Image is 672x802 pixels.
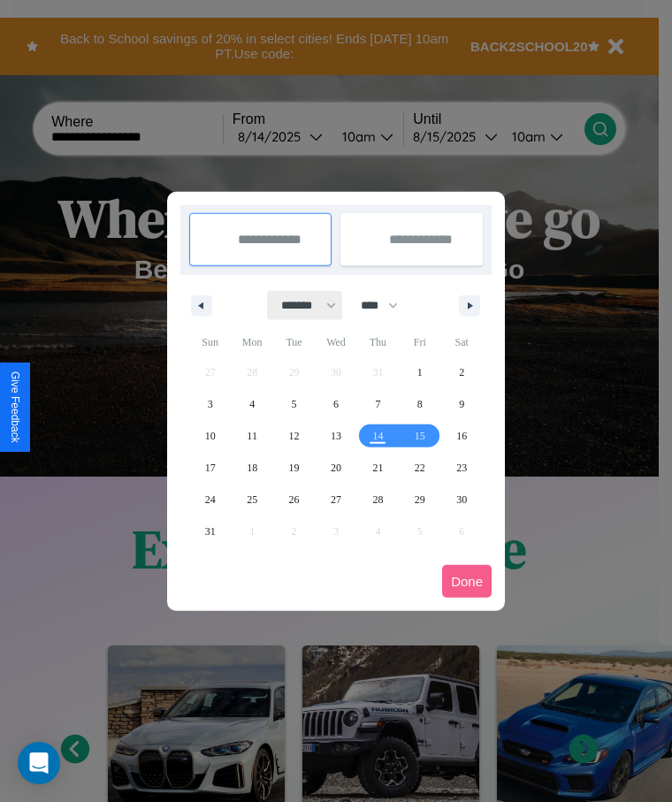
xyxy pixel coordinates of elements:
button: 30 [441,484,483,516]
button: 16 [441,420,483,452]
span: 16 [456,420,467,452]
span: 17 [205,452,216,484]
button: 28 [357,484,399,516]
span: 14 [372,420,383,452]
span: 2 [459,356,464,388]
span: 10 [205,420,216,452]
button: 15 [399,420,440,452]
button: 10 [189,420,231,452]
button: 13 [315,420,356,452]
span: Tue [273,328,315,356]
span: 26 [289,484,300,516]
span: 18 [247,452,257,484]
button: 22 [399,452,440,484]
button: 25 [231,484,272,516]
button: 14 [357,420,399,452]
span: 22 [415,452,425,484]
span: 8 [417,388,423,420]
span: Wed [315,328,356,356]
button: 19 [273,452,315,484]
span: 4 [249,388,255,420]
span: 3 [208,388,213,420]
span: 25 [247,484,257,516]
button: Done [442,565,492,598]
span: Sat [441,328,483,356]
button: 29 [399,484,440,516]
span: Fri [399,328,440,356]
button: 24 [189,484,231,516]
div: Give Feedback [9,371,21,443]
button: 11 [231,420,272,452]
button: 12 [273,420,315,452]
button: 17 [189,452,231,484]
button: 8 [399,388,440,420]
span: 19 [289,452,300,484]
span: 29 [415,484,425,516]
button: 18 [231,452,272,484]
span: 7 [375,388,380,420]
button: 27 [315,484,356,516]
button: 9 [441,388,483,420]
span: 20 [331,452,341,484]
span: 21 [372,452,383,484]
span: 24 [205,484,216,516]
button: 31 [189,516,231,547]
span: 1 [417,356,423,388]
span: 5 [292,388,297,420]
button: 4 [231,388,272,420]
span: 27 [331,484,341,516]
span: Sun [189,328,231,356]
span: 15 [415,420,425,452]
div: Open Intercom Messenger [18,742,60,784]
span: 31 [205,516,216,547]
span: 9 [459,388,464,420]
button: 5 [273,388,315,420]
span: Thu [357,328,399,356]
button: 1 [399,356,440,388]
span: 11 [247,420,257,452]
button: 21 [357,452,399,484]
span: 23 [456,452,467,484]
button: 2 [441,356,483,388]
span: Mon [231,328,272,356]
span: 30 [456,484,467,516]
button: 7 [357,388,399,420]
button: 26 [273,484,315,516]
button: 6 [315,388,356,420]
button: 20 [315,452,356,484]
span: 6 [333,388,339,420]
span: 28 [372,484,383,516]
button: 3 [189,388,231,420]
span: 13 [331,420,341,452]
span: 12 [289,420,300,452]
button: 23 [441,452,483,484]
